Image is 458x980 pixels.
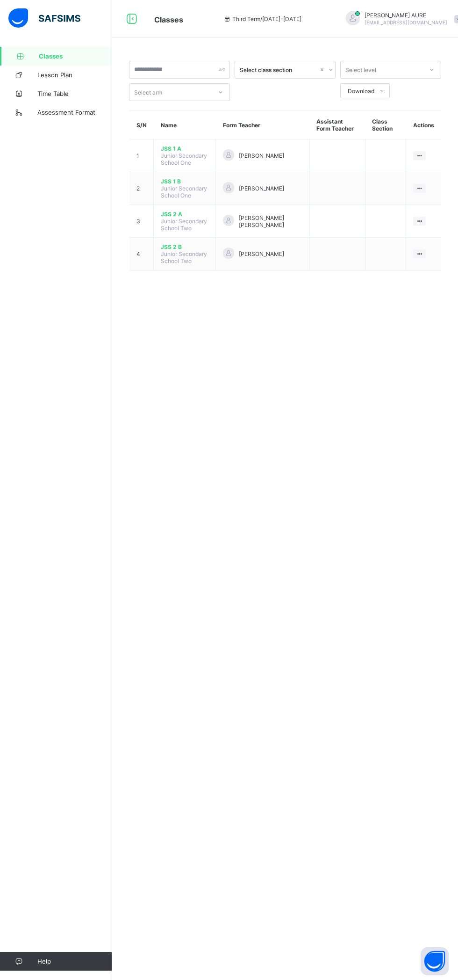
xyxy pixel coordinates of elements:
div: Select class section [240,66,318,73]
span: Junior Secondary School Two [161,250,207,264]
span: JSS 1 B [161,178,208,185]
th: Class Section [365,111,406,139]
span: Classes [39,52,112,60]
span: Help [37,958,112,965]
span: JSS 1 A [161,145,208,152]
span: Download [348,88,374,95]
span: [PERSON_NAME] [239,185,284,192]
td: 4 [129,238,154,271]
span: Junior Secondary School Two [161,218,207,232]
span: [PERSON_NAME] AURE [365,12,447,19]
td: 2 [129,172,154,205]
span: [PERSON_NAME] [239,152,284,159]
div: Select arm [134,83,162,101]
span: [EMAIL_ADDRESS][DOMAIN_NAME] [365,20,447,25]
th: S/N [129,111,154,139]
button: Open asap [421,947,449,975]
span: [PERSON_NAME] [PERSON_NAME] [239,214,302,228]
span: Assessment Format [37,109,112,116]
span: JSS 2 A [161,211,208,218]
th: Form Teacher [216,111,309,139]
div: Select level [345,61,376,79]
th: Name [154,111,216,139]
span: Junior Secondary School One [161,152,207,166]
th: Actions [406,111,441,139]
td: 1 [129,139,154,172]
span: Time Table [37,90,112,97]
img: safsims [8,8,80,28]
span: [PERSON_NAME] [239,250,284,257]
span: Lesson Plan [37,71,112,79]
span: Junior Secondary School One [161,185,207,199]
span: session/term information [223,15,301,22]
th: Assistant Form Teacher [309,111,365,139]
span: Classes [154,15,183,24]
span: JSS 2 B [161,243,208,250]
td: 3 [129,205,154,238]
